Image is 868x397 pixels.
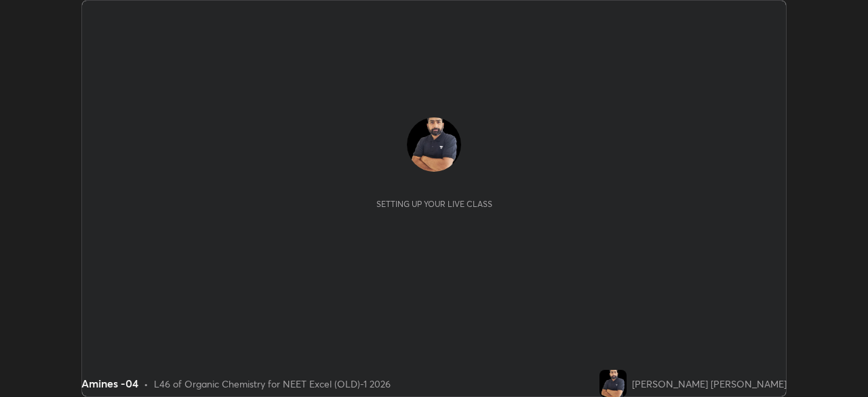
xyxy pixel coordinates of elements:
img: 573870bdf5f84befacbc5ccc64f4209c.jpg [407,117,461,172]
div: Setting up your live class [376,199,492,209]
div: • [144,377,149,391]
img: 573870bdf5f84befacbc5ccc64f4209c.jpg [599,370,627,397]
div: Amines -04 [81,375,138,392]
div: L46 of Organic Chemistry for NEET Excel (OLD)-1 2026 [154,377,391,391]
div: [PERSON_NAME] [PERSON_NAME] [632,377,787,391]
